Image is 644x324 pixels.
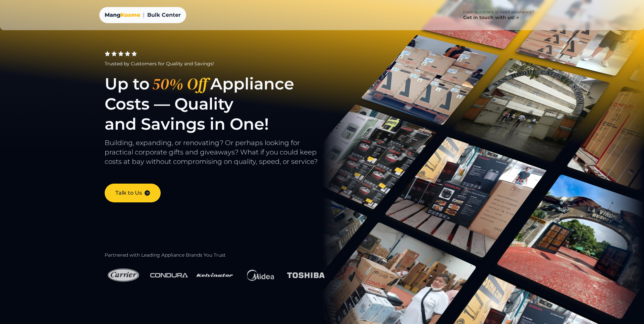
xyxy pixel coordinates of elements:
span: Kosme [120,12,140,18]
img: Condura Logo [150,269,188,281]
h2: Partnered with Leading Appliance Brands You Trust [105,252,337,258]
span: | [143,11,145,19]
a: MangKosme [105,11,140,19]
a: Have questions or need assistance? Get in touch with us! [452,5,545,25]
span: 50% Off [150,74,210,94]
img: Kelvinator Logo [196,264,233,287]
a: Talk to Us [105,184,161,202]
p: Building, expanding, or renovating? Or perhaps looking for practical corporate gifts and giveaway... [105,138,337,173]
h4: Get in touch with us! [463,15,520,21]
span: Bulk Center [147,11,181,19]
div: Mang [105,11,140,19]
h1: Up to Appliance Costs — Quality and Savings in One! [105,74,337,134]
div: Trusted by Customers for Quality and Savings! [105,60,337,67]
img: Carrier Logo [105,264,142,287]
p: Have questions or need assistance? [463,9,534,15]
img: Toshiba Logo [287,268,325,282]
img: Midea Logo [241,263,279,287]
